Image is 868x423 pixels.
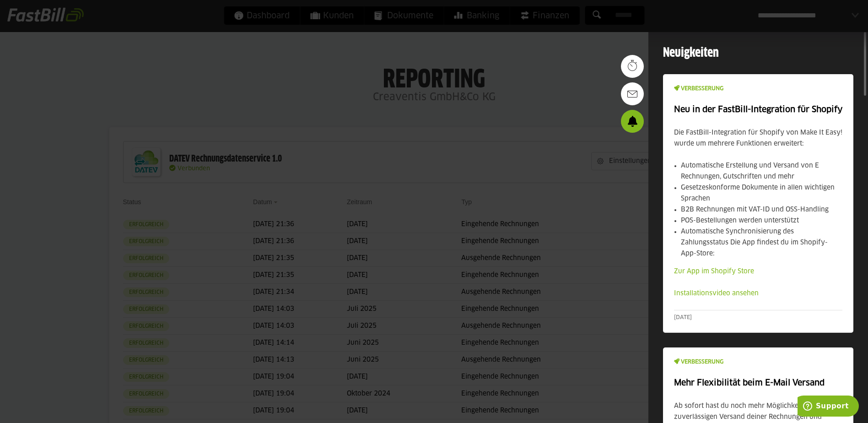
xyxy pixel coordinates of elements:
[674,268,754,275] a: Zur App im Shopify Store
[681,182,842,204] li: Gesetzeskonforme Dokumente in allen wichtigen Sprachen
[681,215,842,226] li: POS-Bestellungen werden unterstützt
[674,103,842,116] h4: Neu in der FastBill-Integration für Shopify
[674,314,842,321] div: [DATE]
[674,127,842,149] p: Die FastBill-Integration für Shopify von Make It Easy! wurde um mehrere Funktionen erweitert:
[674,358,842,366] div: VERBESSERUNG
[681,204,842,215] li: B2B Rechnungen mit VAT-ID und OSS-Handling
[674,290,759,297] a: Installationsvideo ansehen
[798,396,859,418] iframe: Öffnet ein Widget, in dem Sie weitere Informationen finden
[674,85,842,92] div: VERBESSERUNG
[663,43,853,63] h3: Neuigkeiten
[681,226,842,259] li: Automatische Synchronisierung des Zahlungsstatus Die App findest du im Shopify-App-Store:
[681,160,842,182] li: Automatische Erstellung und Versand von E Rechnungen, Gutschriften und mehr
[674,377,842,390] h4: Mehr Flexibilität beim E-Mail Versand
